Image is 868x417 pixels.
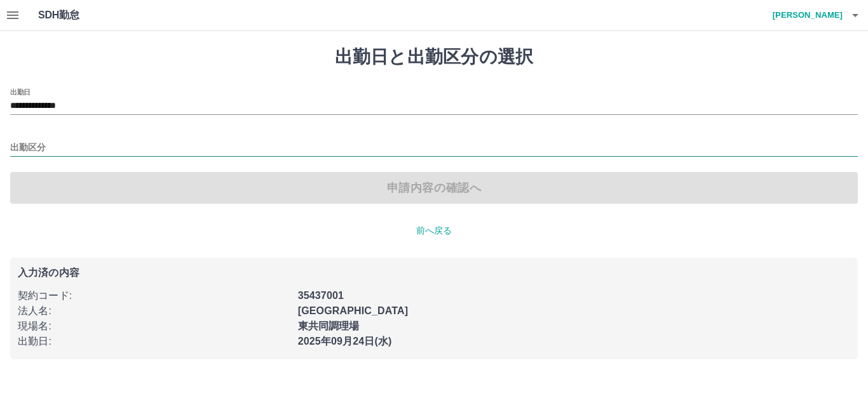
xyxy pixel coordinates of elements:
label: 出勤日 [10,87,31,96]
p: 入力済の内容 [18,268,850,278]
p: 法人名 : [18,303,290,319]
b: [GEOGRAPHIC_DATA] [298,305,409,316]
h1: 出勤日と出勤区分の選択 [10,46,858,68]
p: 前へ戻る [10,224,858,237]
p: 出勤日 : [18,334,290,349]
b: 2025年09月24日(水) [298,336,392,347]
b: 東共同調理場 [298,321,360,331]
p: 契約コード : [18,288,290,303]
b: 35437001 [298,290,344,301]
p: 現場名 : [18,319,290,334]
